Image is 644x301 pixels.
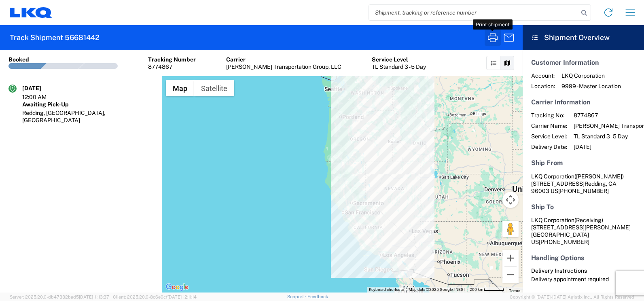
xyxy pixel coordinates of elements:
[470,287,483,292] span: 200 km
[523,25,644,50] header: Shipment Overview
[531,72,555,79] span: Account:
[531,217,631,231] span: LKQ Corporation [STREET_ADDRESS][PERSON_NAME]
[226,63,341,70] div: [PERSON_NAME] Transportation Group, LLC
[164,282,191,293] a: Open this area in Google Maps (opens a new window)
[372,63,426,70] div: TL Standard 3 - 5 Day
[467,287,506,293] button: Map Scale: 200 km per 47 pixels
[8,56,29,63] div: Booked
[167,295,197,299] span: [DATE] 12:11:14
[531,112,567,119] span: Tracking No:
[113,295,197,299] span: Client: 2025.20.0-8c6e0cf
[531,83,555,90] span: Location:
[539,239,589,245] span: [PHONE_NUMBER]
[510,293,634,301] span: Copyright © [DATE]-[DATE] Agistix Inc., All Rights Reserved
[531,98,636,106] h5: Carrier Information
[531,143,567,150] span: Delivery Date:
[509,288,520,293] a: Terms
[409,287,465,292] span: Map data ©2025 Google, INEGI
[148,63,196,70] div: 8774867
[22,109,153,124] div: Redding, [GEOGRAPHIC_DATA], [GEOGRAPHIC_DATA]
[531,276,636,283] div: Delivery appointment required
[502,250,519,266] button: Zoom in
[148,56,196,63] div: Tracking Number
[531,180,585,187] span: [STREET_ADDRESS]
[531,173,636,195] address: Redding, CA 96003 US
[372,56,426,63] div: Service Level
[226,56,341,63] div: Carrier
[502,221,519,237] button: Drag Pegman onto the map to open Street View
[531,267,636,274] h6: Delivery Instructions
[531,203,636,211] h5: Ship To
[502,192,519,208] button: Map camera controls
[194,80,234,96] button: Show satellite imagery
[307,294,328,299] a: Feedback
[531,254,636,262] h5: Handling Options
[10,33,100,42] h2: Track Shipment 56681442
[531,122,567,129] span: Carrier Name:
[79,295,109,299] span: [DATE] 11:13:37
[531,291,636,299] h5: Other Information
[164,282,191,293] img: Google
[574,217,603,223] span: (Receiving)
[561,72,621,79] span: LKQ Corporation
[531,216,636,246] address: [GEOGRAPHIC_DATA] US
[22,85,63,92] div: [DATE]
[574,173,624,180] span: ([PERSON_NAME])
[10,295,109,299] span: Server: 2025.20.0-db47332bad5
[531,159,636,167] h5: Ship From
[22,101,153,108] div: Awaiting Pick-Up
[558,188,609,194] span: [PHONE_NUMBER]
[287,294,307,299] a: Support
[531,133,567,140] span: Service Level:
[369,5,578,20] input: Shipment, tracking or reference number
[531,59,636,66] h5: Customer Information
[561,83,621,90] span: 9999 - Master Location
[502,267,519,283] button: Zoom out
[166,80,194,96] button: Show street map
[531,173,574,180] span: LKQ Corporation
[369,287,404,293] button: Keyboard shortcuts
[22,93,63,101] div: 12:00 AM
